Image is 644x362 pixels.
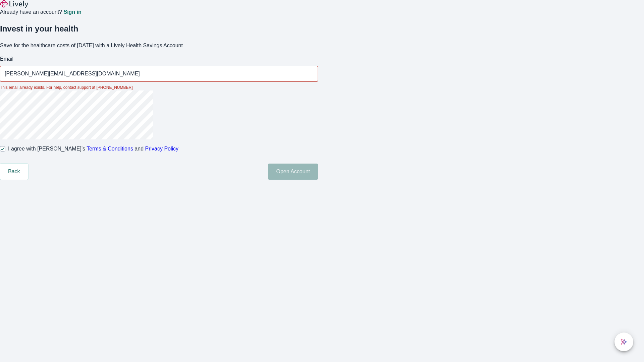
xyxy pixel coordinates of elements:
span: I agree with [PERSON_NAME]’s and [8,145,178,153]
a: Privacy Policy [145,146,179,152]
a: Terms & Conditions [87,146,133,152]
svg: Lively AI Assistant [621,339,627,345]
a: Sign in [63,9,81,15]
button: chat [614,333,633,351]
